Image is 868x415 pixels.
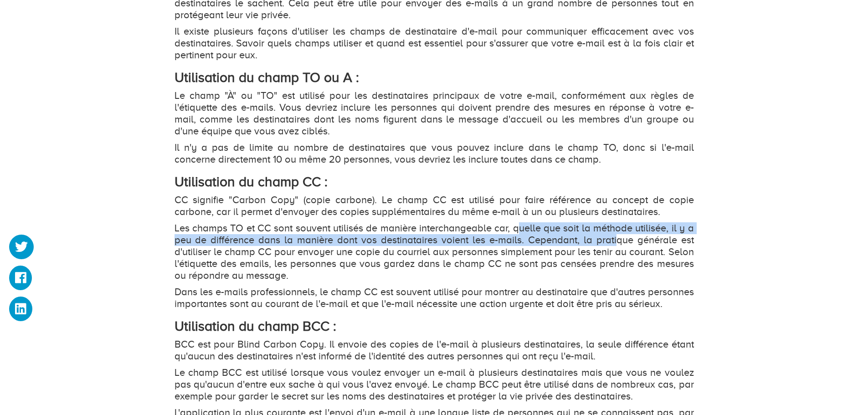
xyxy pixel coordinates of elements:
strong: Utilisation du champ TO ou A : [175,70,359,85]
p: Le champ "À" ou "TO" est utilisé pour les destinataires principaux de votre e-mail, conformément ... [175,90,694,137]
p: BCC est pour Blind Carbon Copy. Il envoie des copies de l'e-mail à plusieurs destinataires, la se... [175,338,694,362]
p: Il existe plusieurs façons d'utiliser les champs de destinataire d'e-mail pour communiquer effica... [175,26,694,61]
strong: Utilisation du champ CC : [175,174,328,190]
p: Il n'y a pas de limite au nombre de destinataires que vous pouvez inclure dans le champ TO, donc ... [175,142,694,165]
p: Les champs TO et CC sont souvent utilisés de manière interchangeable car, quelle que soit la méth... [175,222,694,282]
p: CC signifie "Carbon Copy" (copie carbone). Le champ CC est utilisé pour faire référence au concep... [175,194,694,218]
strong: Utilisation du champ BCC : [175,318,336,334]
p: Le champ BCC est utilisé lorsque vous voulez envoyer un e-mail à plusieurs destinataires mais que... [175,367,694,402]
p: Dans les e-mails professionnels, le champ CC est souvent utilisé pour montrer au destinataire que... [175,286,694,310]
